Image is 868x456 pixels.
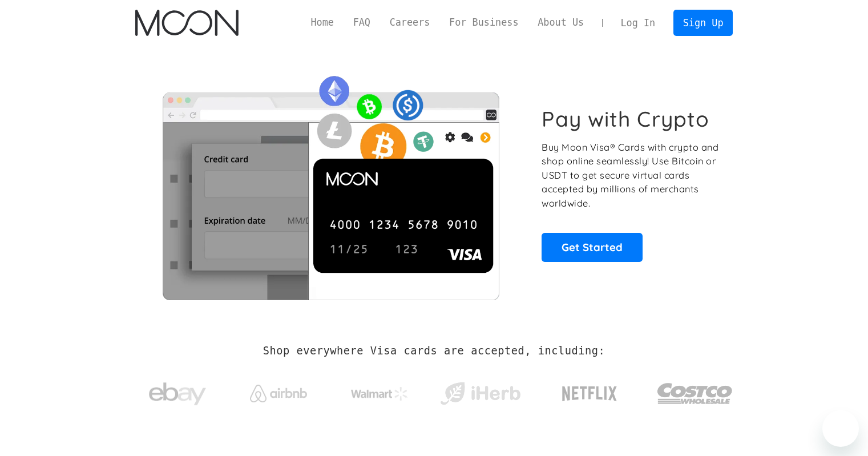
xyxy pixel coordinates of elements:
[351,387,408,401] img: Walmart
[135,10,239,36] a: home
[539,368,641,414] a: Netflix
[822,410,859,447] iframe: Knop om het berichtenvenster te openen
[135,365,220,418] a: ebay
[611,10,665,35] a: Log In
[380,15,439,30] a: Careers
[439,15,528,30] a: For Business
[542,233,643,261] a: Get Started
[657,361,733,421] a: Costco
[337,376,422,406] a: Walmart
[135,68,526,300] img: Moon Cards let you spend your crypto anywhere Visa is accepted.
[657,372,733,415] img: Costco
[250,385,307,402] img: Airbnb
[301,15,344,30] a: Home
[561,380,618,408] img: Netflix
[263,345,605,357] h2: Shop everywhere Visa cards are accepted, including:
[673,10,733,35] a: Sign Up
[135,10,239,36] img: Moon Logo
[438,368,523,414] a: iHerb
[542,106,709,132] h1: Pay with Crypto
[528,15,594,30] a: About Us
[542,140,720,211] p: Buy Moon Visa® Cards with crypto and shop online seamlessly! Use Bitcoin or USDT to get secure vi...
[236,373,321,408] a: Airbnb
[344,15,380,30] a: FAQ
[438,379,523,409] img: iHerb
[149,376,206,412] img: ebay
